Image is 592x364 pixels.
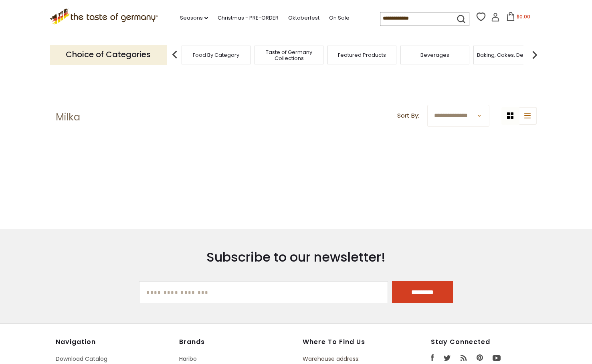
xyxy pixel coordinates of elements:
[329,14,350,22] a: On Sale
[180,14,208,22] a: Seasons
[179,338,295,346] h4: Brands
[167,47,183,63] img: previous arrow
[338,52,386,58] a: Featured Products
[56,338,171,346] h4: Navigation
[288,14,319,22] a: Oktoberfest
[303,338,394,346] h4: Where to find us
[257,49,321,61] a: Taste of Germany Collections
[397,111,419,121] label: Sort By:
[517,13,530,20] span: $0.00
[139,249,453,265] h3: Subscribe to our newsletter!
[56,355,107,363] a: Download Catalog
[56,111,80,123] h1: Milka
[50,45,167,64] p: Choice of Categories
[193,52,239,58] a: Food By Category
[477,52,539,58] a: Baking, Cakes, Desserts
[527,47,543,63] img: next arrow
[420,52,449,58] a: Beverages
[431,338,537,346] h4: Stay Connected
[179,355,197,363] a: Haribo
[501,12,535,24] button: $0.00
[218,14,279,22] a: Christmas - PRE-ORDER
